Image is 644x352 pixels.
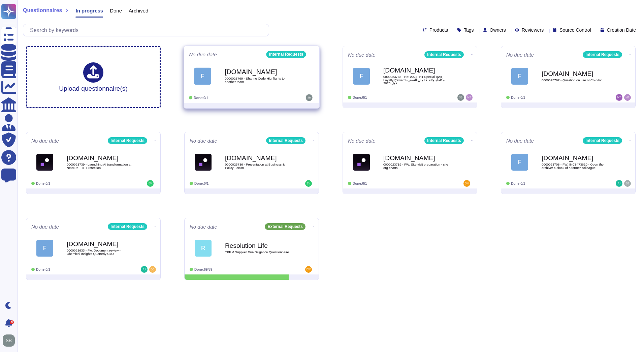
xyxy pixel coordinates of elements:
[31,224,59,229] span: No due date
[149,266,156,273] img: user
[583,51,622,58] div: Internal Requests
[36,268,50,271] span: Done: 0/1
[225,155,292,161] b: [DOMAIN_NAME]
[195,154,212,171] img: Logo
[129,8,148,13] span: Archived
[383,155,451,161] b: [DOMAIN_NAME]
[511,182,525,185] span: Done: 0/1
[616,94,622,101] img: user
[194,182,208,185] span: Done: 0/1
[506,138,534,143] span: No due date
[110,8,122,13] span: Done
[511,96,525,99] span: Done: 0/1
[616,180,622,187] img: user
[424,51,464,58] div: Internal Requests
[542,155,609,161] b: [DOMAIN_NAME]
[195,240,212,257] div: R
[506,52,534,57] span: No due date
[424,137,464,144] div: Internal Requests
[67,241,134,247] b: [DOMAIN_NAME]
[464,28,474,32] span: Tags
[353,182,367,185] span: Done: 0/1
[542,163,609,169] span: 0000023708 - FW: INC8473610 - Open the archive/ outlook of a former colleague
[542,79,609,82] span: 0000023767 - Question on use of Co-pilot
[190,224,217,229] span: No due date
[383,163,451,169] span: 0000023719 - FW: Site visit preparation - site org charts
[1,333,20,348] button: user
[624,180,631,187] img: user
[75,8,103,13] span: In progress
[348,52,376,57] span: No due date
[190,138,217,143] span: No due date
[353,96,367,99] span: Done: 0/1
[383,75,451,85] span: 0000023768 - Re: 2025- H1 Special B2B Loyalty Reward -مكافأة ولاء الاعمال للنصف الأول 2025
[147,180,154,187] img: user
[108,137,147,144] div: Internal Requests
[490,28,506,32] span: Owners
[624,94,631,101] img: user
[67,163,134,169] span: 0000023739 - Launching AI transformation at NextEra -- IP Protection
[542,70,609,77] b: [DOMAIN_NAME]
[36,154,53,171] img: Logo
[583,137,622,144] div: Internal Requests
[266,137,305,144] div: Internal Requests
[67,249,134,255] span: 0000023633 - Fw: Document review - Chemical Insights Quarterly CxO
[511,68,528,85] div: F
[348,138,376,143] span: No due date
[10,320,14,324] div: 9+
[189,52,217,57] span: No due date
[225,77,293,83] span: 0000023769 - Sharing Code Highlights to another team
[429,28,448,32] span: Products
[463,180,470,187] img: user
[457,94,464,101] img: user
[353,154,370,171] img: Logo
[511,154,528,171] div: F
[141,266,148,273] img: user
[559,28,591,32] span: Source Control
[305,180,312,187] img: user
[108,223,147,230] div: Internal Requests
[194,96,208,99] span: Done: 0/1
[522,28,544,32] span: Reviewers
[225,251,292,254] span: TPRM Supplier Due Diligence Questionnaire
[383,67,451,74] b: [DOMAIN_NAME]
[36,240,53,257] div: F
[306,94,313,101] img: user
[607,28,636,32] span: Creation Date
[36,182,50,185] span: Done: 0/1
[305,266,312,273] img: user
[265,223,305,230] div: External Requests
[23,8,62,13] span: Questionnaires
[27,24,269,36] input: Search by keywords
[59,62,128,92] div: Upload questionnaire(s)
[353,68,370,85] div: F
[466,94,473,101] img: user
[67,155,134,161] b: [DOMAIN_NAME]
[3,334,15,347] img: user
[194,268,212,271] span: Done: 69/89
[266,51,306,58] div: Internal Requests
[225,163,292,169] span: 0000023736 - Presentation at Business & Policy Forum
[225,69,293,75] b: [DOMAIN_NAME]
[225,242,292,249] b: Resolution Life
[194,67,211,85] div: F
[31,138,59,143] span: No due date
